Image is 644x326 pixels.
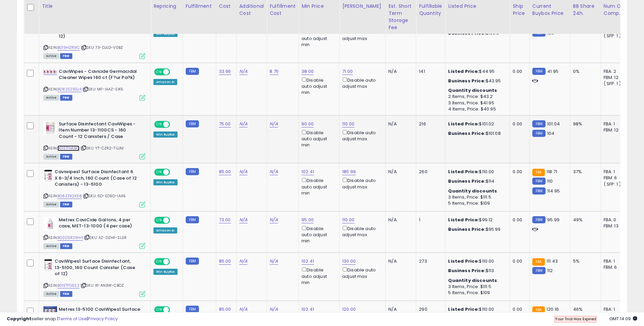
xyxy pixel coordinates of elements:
div: Fulfillable Quantity [419,3,442,17]
span: FBM [60,202,72,207]
b: Surface Disinfectant CaviWipes - Item Number 13-1100CS - 160 Count - 12 Canisters / Case [59,121,141,142]
div: : [448,278,504,284]
div: FBA: 1 [604,258,626,264]
b: Business Price: [448,267,485,274]
div: FBM: 12 [604,75,626,81]
a: Terms of Use [58,315,87,322]
div: FBA: 0 [604,217,626,223]
span: 101.04 [547,121,560,127]
span: All listings currently available for purchase on Amazon [43,243,59,249]
small: FBM [532,68,546,75]
span: OFF [169,69,180,75]
b: Business Price: [448,130,485,137]
a: 102.41 [301,258,314,265]
div: 5 Items, Price: $109 [448,290,504,296]
div: $43.95 [448,78,504,84]
a: N/A [239,258,247,265]
span: 105 [547,30,554,36]
span: 95.99 [547,217,559,223]
div: FBA: 1 [604,121,626,127]
div: Disable auto adjust max [342,177,380,190]
img: 31RCH6I6ApL._SL40_.jpg [43,217,57,230]
div: Disable auto adjust min [301,266,334,286]
div: N/A [388,68,411,75]
span: | SKU: YT-CZR2-7UJM [80,145,124,151]
div: Amazon AI [153,227,177,233]
a: N/A [270,258,278,265]
a: 8.75 [270,68,279,75]
div: Listed Price [448,3,507,10]
div: Disable auto adjust max [342,129,380,142]
div: $113 [448,268,504,274]
div: 3 Items, Price: $111.5 [448,194,504,200]
small: FBM [186,68,199,75]
div: 0% [573,68,595,75]
strong: Copyright [7,315,32,322]
div: N/A [388,169,411,175]
small: FBM [186,258,199,265]
div: FBM: 6 [604,264,626,270]
div: FBM: 13 [604,223,626,229]
div: Repricing [153,3,180,10]
small: FBA [532,258,545,266]
div: 3 Items, Price: $111.5 [448,284,504,290]
a: B06ZZK2X38 [57,193,82,199]
div: 141 [419,68,440,75]
div: seller snap | | [7,316,118,322]
div: ASIN: [43,20,145,58]
div: Fulfillment Cost [270,3,296,17]
a: 75.00 [219,121,231,127]
div: $95.99 [448,226,504,232]
span: All listings currently available for purchase on Amazon [43,154,59,160]
a: N/A [239,217,247,223]
a: N/A [270,168,278,175]
span: 111.43 [547,258,558,264]
div: [PERSON_NAME] [342,3,383,10]
span: OFF [169,169,180,175]
div: 0.00 [513,68,524,75]
span: | SKU: 73-DJLG-V0BZ [81,45,123,50]
div: Disable auto adjust max [342,76,380,89]
div: ASIN: [43,169,145,206]
div: 0.00 [513,217,524,223]
span: All listings currently available for purchase on Amazon [43,202,59,207]
b: Quantity discounts [448,188,497,194]
span: All listings currently available for purchase on Amazon [43,95,59,101]
span: | SKU: X1-AN3W-CBOZ [80,283,124,288]
div: Amazon AI [153,79,177,85]
div: Disable auto adjust min [301,28,334,48]
div: Ship Price [513,3,526,17]
span: | SKU: 6D-ED5D-1AA5 [83,193,126,199]
a: 85.00 [219,168,231,175]
div: 0.00 [513,121,524,127]
div: FBM: 6 [604,175,626,181]
div: N/A [388,121,411,127]
div: ASIN: [43,68,145,100]
div: N/A [388,217,411,223]
div: ( SFP: 1 ) [604,81,626,87]
span: ON [155,121,163,127]
img: 41ne+xXs3VL._SL40_.jpg [43,69,57,74]
b: Listed Price: [448,217,479,223]
div: $101.08 [448,130,504,137]
span: 104 [547,130,554,137]
span: FBM [60,95,72,101]
a: B00DSR29H4 [57,235,83,241]
div: Disable auto adjust min [301,177,334,196]
img: 41gj9U1x2BL._SL40_.jpg [43,258,53,272]
img: 41gj9U1x2BL._SL40_.jpg [43,169,53,182]
div: $101.02 [448,121,504,127]
div: 260 [419,169,440,175]
span: ON [155,259,163,265]
b: Listed Price: [448,258,479,264]
a: N/A [239,68,247,75]
div: 3 Items, Price: $41.95 [448,100,504,106]
a: 85.00 [219,258,231,265]
div: Win BuyBox [153,31,178,37]
span: OFF [169,217,180,223]
a: 102.41 [301,168,314,175]
small: FBA [532,169,545,176]
div: N/A [388,258,411,264]
span: OFF [169,121,180,127]
b: Listed Price: [448,68,479,75]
